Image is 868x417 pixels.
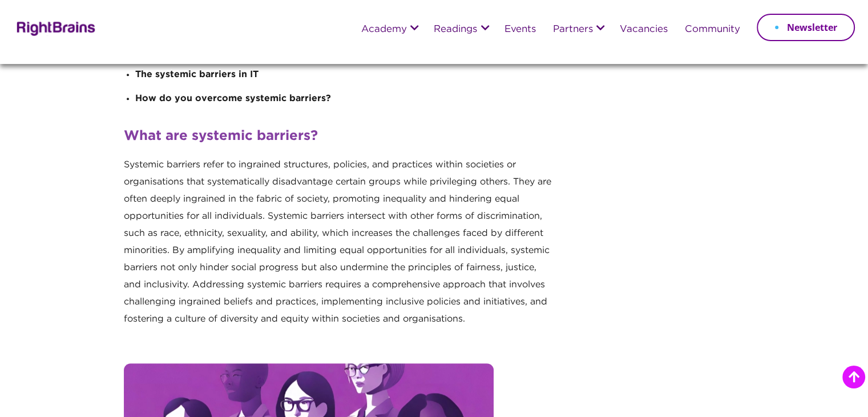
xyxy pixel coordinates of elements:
[124,130,318,142] span: What are systemic barriers?
[135,70,259,79] strong: The systemic barriers in IT
[684,25,740,35] a: Community
[504,25,535,35] a: Events
[434,25,477,35] a: Readings
[757,14,855,41] a: Newsletter
[619,25,667,35] a: Vacancies
[361,25,407,35] a: Academy
[13,19,96,36] img: Rightbrains
[124,157,553,337] p: Systemic barriers refer to ingrained structures, policies, and practices within societies or orga...
[552,25,592,35] a: Partners
[135,94,331,103] strong: How do you overcome systemic barriers?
